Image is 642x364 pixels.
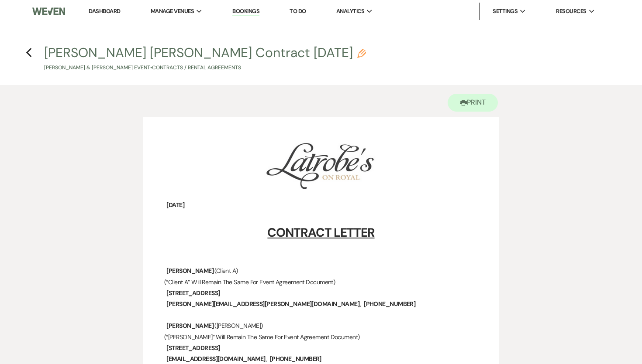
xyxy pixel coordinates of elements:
[44,64,366,72] p: [PERSON_NAME] & [PERSON_NAME] Event • Contracts / Rental Agreements
[290,7,306,15] a: To Do
[166,288,221,298] span: [STREET_ADDRESS]
[166,343,221,353] span: [STREET_ADDRESS]
[166,321,214,331] span: [PERSON_NAME]
[32,2,65,20] img: Weven Logo
[166,200,185,210] span: [DATE]
[493,7,518,16] span: Settings
[151,7,194,16] span: Manage Venues
[164,332,478,343] p: (“[PERSON_NAME]” Will Remain The Same For Event Agreement Document)
[164,265,478,276] p: (Client A)
[44,46,366,72] button: [PERSON_NAME] [PERSON_NAME] Contract [DATE][PERSON_NAME] & [PERSON_NAME] Event•Contracts / Rental...
[336,7,364,16] span: Analytics
[164,299,478,310] p: ,
[448,94,498,112] button: Print
[166,266,214,276] span: [PERSON_NAME]
[89,7,120,15] a: Dashboard
[232,7,259,16] a: Bookings
[263,139,378,189] img: Screen Shot 2023-06-15 at 8.24.48 AM.png
[267,225,374,241] u: CONTRACT LETTER
[363,299,416,309] span: [PHONE_NUMBER]
[164,320,478,331] p: ([PERSON_NAME])
[166,299,360,309] span: [PERSON_NAME][EMAIL_ADDRESS][PERSON_NAME][DOMAIN_NAME]
[164,277,478,288] p: (“Client A” Will Remain The Same For Event Agreement Document)
[556,7,586,16] span: Resources
[166,354,266,364] span: [EMAIL_ADDRESS][DOMAIN_NAME]
[269,354,322,364] span: [PHONE_NUMBER]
